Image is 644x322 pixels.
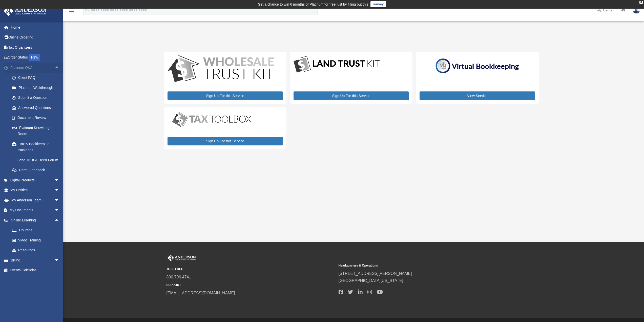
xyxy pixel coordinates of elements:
[7,235,67,245] a: Video Training
[2,6,48,16] img: Anderson Advisors Platinum Portal
[7,245,67,255] a: Resources
[54,195,65,205] span: arrow_drop_down
[54,255,65,266] span: arrow_drop_down
[68,7,74,13] i: menu
[4,185,67,195] a: My Entitiesarrow_drop_down
[339,278,403,283] a: [GEOGRAPHIC_DATA][US_STATE]
[4,255,67,265] a: Billingarrow_drop_down
[339,271,412,276] a: [STREET_ADDRESS][PERSON_NAME]
[4,42,67,52] a: Tax Organizers
[7,225,67,235] a: Courses
[54,205,65,216] span: arrow_drop_down
[339,263,507,268] small: Headquarters & Operations
[4,205,67,215] a: My Documentsarrow_drop_down
[4,32,67,43] a: Online Ordering
[168,91,283,100] a: Sign Up For this Service
[4,215,67,225] a: Online Learningarrow_drop_up
[167,282,335,288] small: SUPPORT
[68,9,74,13] a: menu
[4,63,67,73] a: Platinum Q&Aarrow_drop_up
[167,255,197,261] img: Anderson Advisors Platinum Portal
[54,175,65,185] span: arrow_drop_down
[29,54,40,61] div: NEW
[7,165,67,175] a: Portal Feedback
[4,195,67,205] a: My Anderson Teamarrow_drop_down
[85,7,90,12] i: search
[7,103,67,113] a: Answered Questions
[7,113,67,123] a: Document Review
[420,91,535,100] a: View Service
[7,155,67,165] a: Land Trust & Deed Forum
[168,55,274,83] img: WS-Trust-Kit-lgo-1.jpg
[7,93,67,103] a: Submit a Question
[370,1,386,7] a: survey
[4,265,67,275] a: Events Calendar
[633,6,640,14] img: User Pic
[54,215,65,225] span: arrow_drop_up
[54,63,65,73] span: arrow_drop_up
[294,91,409,100] a: Sign Up For this Service
[7,139,67,155] a: Tax & Bookkeeping Packages
[4,22,67,32] a: Home
[7,83,67,93] a: Platinum Walkthrough
[167,275,191,279] a: 800.706.4741
[54,185,65,196] span: arrow_drop_down
[4,52,67,63] a: Order StatusNEW
[7,73,67,83] a: Client FAQ
[167,291,235,295] a: [EMAIL_ADDRESS][DOMAIN_NAME]
[167,267,335,272] small: TOLL FREE
[7,123,67,139] a: Platinum Knowledge Room
[639,1,643,4] div: close
[168,137,283,145] a: Sign Up For this Service
[4,175,65,185] a: Digital Productsarrow_drop_down
[168,111,256,128] img: taxtoolbox_new-1.webp
[294,55,380,74] img: LandTrust_lgo-1.jpg
[258,1,368,7] div: Get a chance to win 6 months of Platinum for free just by filling out this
